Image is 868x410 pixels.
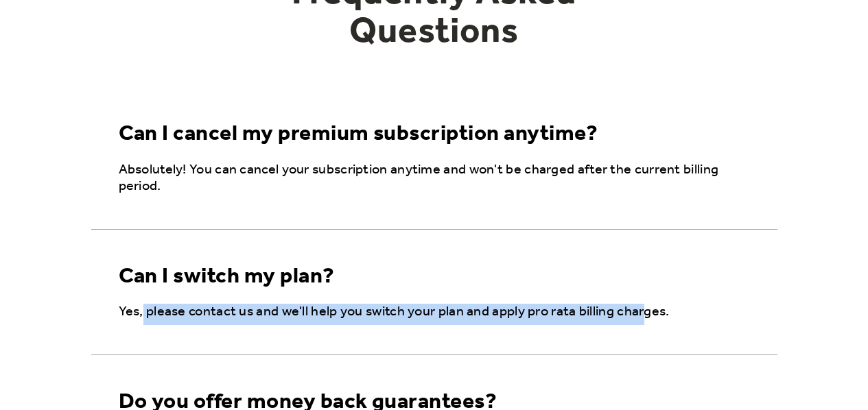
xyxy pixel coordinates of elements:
[119,162,755,195] p: Absolutely! You can cancel your subscription anytime and won't be charged after the current billi...
[119,121,598,147] div: Can I cancel my premium subscription anytime?
[119,264,335,290] div: Can I switch my plan?
[119,304,755,320] p: Yes, please contact us and we'll help you switch your plan and apply pro rata billing charges.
